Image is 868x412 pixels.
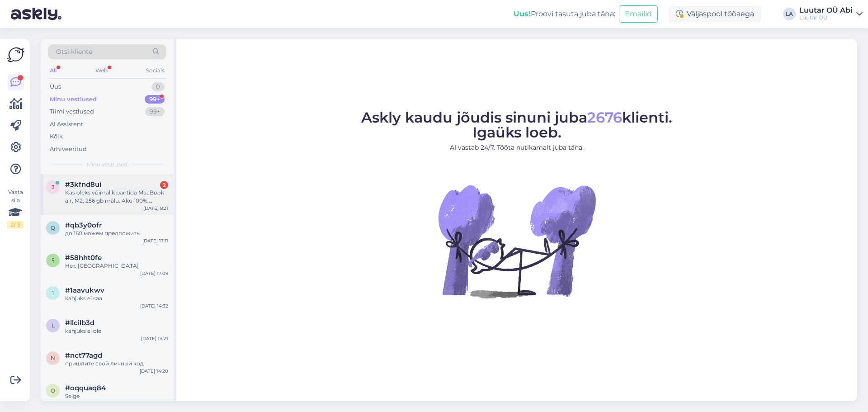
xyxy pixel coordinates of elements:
div: [DATE] 8:21 [143,205,168,212]
span: Askly kaudu jõudis sinuni juba klienti. Igaüks loeb. [361,109,672,141]
a: Luutar OÜ AbiLuutar OÜ [799,7,863,21]
span: Minu vestlused [87,161,127,169]
div: [DATE] 13:43 [140,400,168,407]
div: LA [783,8,796,20]
span: Otsi kliente [56,47,92,57]
div: Proovi tasuta juba täna: [514,9,615,19]
div: 99+ [145,107,165,116]
span: 3 [52,184,55,190]
div: [DATE] 14:32 [140,303,168,309]
span: o [51,387,55,394]
div: 0 [151,82,165,91]
div: kahjuks ei saa [65,294,168,303]
div: [DATE] 17:11 [142,237,168,244]
div: пришлите свой личный код [65,360,168,368]
span: 2676 [587,109,622,126]
div: [DATE] 17:09 [140,270,168,277]
span: 1 [52,289,54,296]
p: AI vastab 24/7. Tööta nutikamalt juba täna. [361,143,672,152]
div: 2 / 3 [7,221,24,229]
div: 99+ [145,95,165,104]
span: #58hht0fe [65,254,102,262]
span: #qb3y0ofr [65,221,102,229]
div: Нет. [GEOGRAPHIC_DATA] [65,262,168,270]
div: Luutar OÜ Abi [799,7,853,14]
b: Uus! [514,9,531,18]
button: Emailid [619,5,658,23]
div: [DATE] 14:21 [141,335,168,342]
div: All [48,65,58,76]
div: kahjuks ei ole [65,327,168,335]
div: Socials [144,65,166,76]
img: Askly Logo [7,46,24,63]
div: Luutar OÜ [799,14,853,21]
div: Tiimi vestlused [50,107,94,116]
div: Web [94,65,109,76]
div: Selge [65,392,168,400]
div: Arhiveeritud [50,145,87,154]
div: Vaata siia [7,188,24,229]
span: n [51,355,55,361]
img: No Chat active [435,160,598,322]
div: Uus [50,82,61,91]
div: Väljaspool tööaega [669,6,761,22]
div: до 160 можем предложить [65,229,168,237]
span: #nct77agd [65,351,102,360]
div: Kõik [50,132,63,141]
div: 2 [160,181,168,189]
span: q [51,224,55,231]
span: 5 [52,257,55,264]
div: Kas oleks võimalik pantida MacBook air, M2, 256 gb mälu. Aku 100%. Laadija olemas, karpi pole. [65,189,168,205]
span: #llcilb3d [65,319,94,327]
span: #1aavukwv [65,286,104,294]
span: #oqquaq84 [65,384,106,392]
div: [DATE] 14:20 [140,368,168,374]
div: Minu vestlused [50,95,97,104]
div: AI Assistent [50,120,83,129]
span: l [52,322,55,329]
span: #3kfnd8ui [65,180,101,189]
